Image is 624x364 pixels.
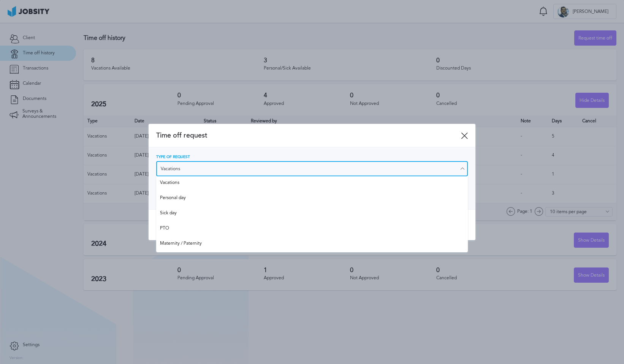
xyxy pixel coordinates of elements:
[160,210,464,218] span: Sick day
[160,241,464,248] span: Maternity / Paternity
[156,131,461,139] span: Time off request
[160,180,464,188] span: Vacations
[160,195,464,203] span: Personal day
[160,226,464,233] span: PTO
[156,155,190,160] span: Type of Request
